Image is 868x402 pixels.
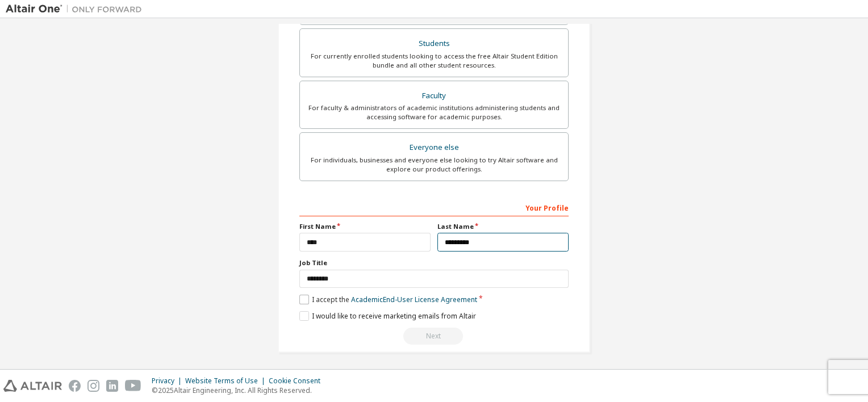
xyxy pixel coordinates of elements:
label: First Name [299,222,431,231]
div: Students [307,36,561,52]
div: Everyone else [307,140,561,156]
div: For faculty & administrators of academic institutions administering students and accessing softwa... [307,103,561,122]
div: Cookie Consent [269,376,327,386]
p: © 2025 Altair Engineering, Inc. All Rights Reserved. [152,386,327,395]
div: Privacy [152,376,185,386]
div: Faculty [307,88,561,104]
label: I accept the [299,295,477,304]
label: I would like to receive marketing emails from Altair [299,311,476,321]
a: Academic End-User License Agreement [351,295,477,304]
img: youtube.svg [125,380,141,392]
div: Website Terms of Use [185,376,269,386]
img: Altair One [6,3,148,15]
div: For currently enrolled students looking to access the free Altair Student Edition bundle and all ... [307,52,561,70]
div: For individuals, businesses and everyone else looking to try Altair software and explore our prod... [307,156,561,174]
img: facebook.svg [69,380,81,392]
img: linkedin.svg [106,380,118,392]
label: Last Name [437,222,569,231]
label: Job Title [299,258,569,267]
div: Read and acccept EULA to continue [299,328,569,345]
img: altair_logo.svg [3,380,62,392]
div: Your Profile [299,198,569,216]
img: instagram.svg [87,380,99,392]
